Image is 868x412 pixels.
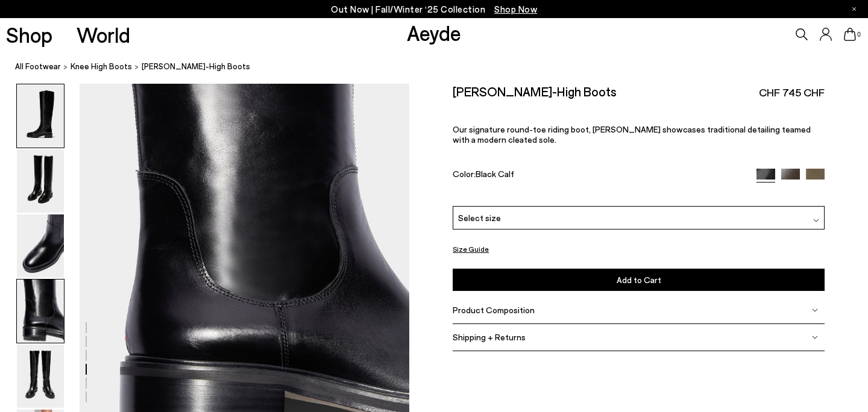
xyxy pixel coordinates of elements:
[813,217,819,223] img: svg%3E
[453,332,526,342] span: Shipping + Returns
[453,124,825,145] p: Our signature round-toe riding boot, [PERSON_NAME] showcases traditional detailing teamed with a ...
[453,269,825,291] button: Add to Cart
[453,168,744,182] div: Color:
[15,60,61,73] a: All Footwear
[331,2,537,17] p: Out Now | Fall/Winter ‘25 Collection
[494,4,537,14] span: Navigate to /collections/new-in
[77,24,130,45] a: World
[453,305,535,315] span: Product Composition
[759,85,825,100] span: CHF 745 CHF
[617,275,661,285] span: Add to Cart
[71,60,132,73] a: knee high boots
[458,211,501,224] span: Select size
[15,51,868,84] nav: breadcrumb
[407,20,461,45] a: Aeyde
[453,84,617,99] h2: [PERSON_NAME]-High Boots
[844,28,856,41] a: 0
[17,345,64,408] img: Henry Knee-High Boots - Image 5
[476,168,514,178] span: Black Calf
[856,31,862,38] span: 0
[6,24,52,45] a: Shop
[17,149,64,213] img: Henry Knee-High Boots - Image 2
[71,61,132,71] span: knee high boots
[453,242,489,257] button: Size Guide
[17,84,64,148] img: Henry Knee-High Boots - Image 1
[17,279,64,343] img: Henry Knee-High Boots - Image 4
[17,214,64,278] img: Henry Knee-High Boots - Image 3
[812,307,818,313] img: svg%3E
[142,60,250,73] span: [PERSON_NAME]-High Boots
[812,334,818,340] img: svg%3E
